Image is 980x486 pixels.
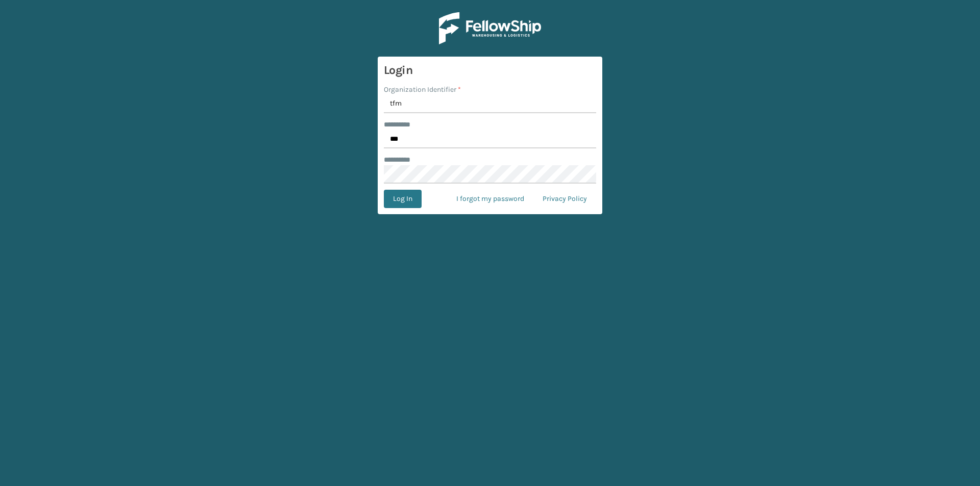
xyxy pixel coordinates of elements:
h3: Login [384,63,596,78]
img: Logo [439,12,541,44]
a: Privacy Policy [533,190,596,208]
label: Organization Identifier [384,84,461,95]
button: Log In [384,190,422,208]
a: I forgot my password [447,190,533,208]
